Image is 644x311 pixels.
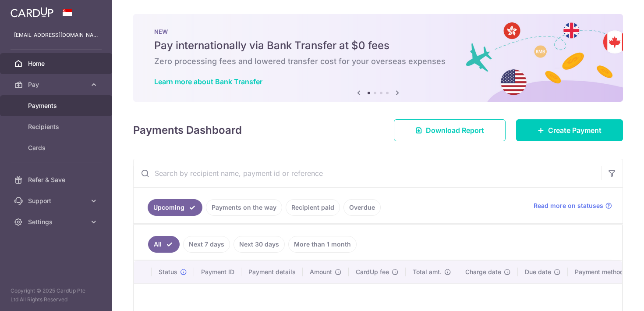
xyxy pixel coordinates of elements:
[286,199,340,216] a: Recipient paid
[159,268,177,276] span: Status
[154,39,602,53] h5: Pay internationally via Bank Transfer at $0 fees
[234,236,285,253] a: Next 30 days
[134,159,602,187] input: Search by recipient name, payment id or reference
[525,268,551,276] span: Due date
[413,268,442,276] span: Total amt.
[241,261,303,283] th: Payment details
[426,125,484,136] span: Download Report
[148,199,202,216] a: Upcoming
[548,125,602,136] span: Create Payment
[194,261,241,283] th: Payment ID
[516,119,623,141] a: Create Payment
[28,143,86,152] span: Cards
[148,236,180,253] a: All
[28,197,86,205] span: Support
[288,236,357,253] a: More than 1 month
[534,201,612,210] a: Read more on statuses
[568,261,634,283] th: Payment method
[183,236,230,253] a: Next 7 days
[343,199,381,216] a: Overdue
[133,14,623,102] img: Bank transfer banner
[206,199,282,216] a: Payments on the way
[28,175,86,184] span: Refer & Save
[28,80,86,89] span: Pay
[20,6,38,14] span: Help
[28,101,86,110] span: Payments
[154,56,602,67] h6: Zero processing fees and lowered transfer cost for your overseas expenses
[28,122,86,131] span: Recipients
[356,268,389,276] span: CardUp fee
[310,268,332,276] span: Amount
[394,119,506,141] a: Download Report
[534,201,603,210] span: Read more on statuses
[11,7,53,18] img: CardUp
[465,268,501,276] span: Charge date
[154,28,602,35] p: NEW
[14,31,98,39] p: [EMAIL_ADDRESS][DOMAIN_NAME]
[28,218,86,226] span: Settings
[154,77,262,86] a: Learn more about Bank Transfer
[28,59,86,68] span: Home
[133,122,242,138] h4: Payments Dashboard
